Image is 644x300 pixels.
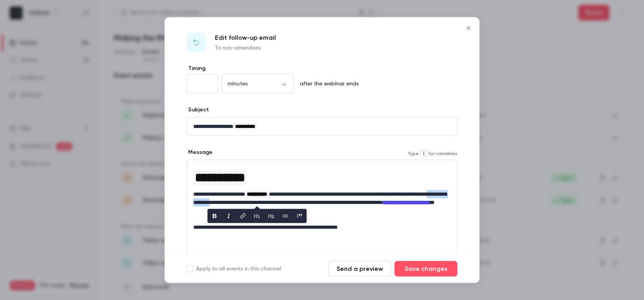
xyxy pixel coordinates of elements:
code: { [419,148,428,158]
p: after the webinar ends [297,80,359,88]
div: minutes [221,80,294,87]
button: link [237,210,249,222]
label: Message [187,148,213,156]
label: Timing [187,65,457,72]
button: Close [461,20,476,36]
label: Apply to all events in this channel [187,265,281,273]
button: Save changes [394,261,457,277]
button: Send a preview [328,261,391,277]
p: To non-attendees [215,44,276,52]
p: Edit follow-up email [215,33,276,43]
button: italic [222,210,235,222]
button: blockquote [293,210,306,222]
button: bold [208,210,221,222]
label: Subject [187,106,209,114]
div: editor [187,160,457,236]
span: Type for variables [407,148,457,158]
div: editor [187,118,457,135]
